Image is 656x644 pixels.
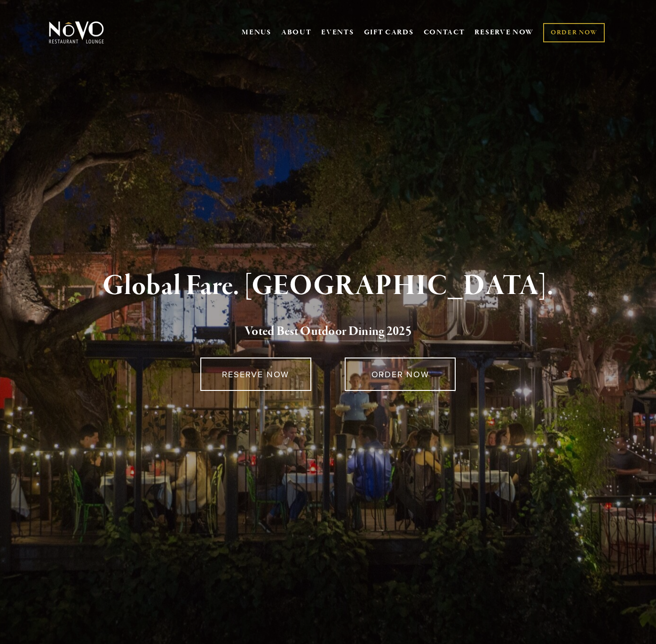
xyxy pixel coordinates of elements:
[103,268,553,304] strong: Global Fare. [GEOGRAPHIC_DATA].
[47,21,106,44] img: Novo Restaurant &amp; Lounge
[364,24,414,41] a: GIFT CARDS
[200,358,311,391] a: RESERVE NOW
[245,323,405,341] a: Voted Best Outdoor Dining 202
[242,28,271,37] a: MENUS
[321,28,354,37] a: EVENTS
[424,24,465,41] a: CONTACT
[543,23,605,42] a: ORDER NOW
[281,28,312,37] a: ABOUT
[474,24,534,41] a: RESERVE NOW
[64,322,592,342] h2: 5
[345,358,456,391] a: ORDER NOW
